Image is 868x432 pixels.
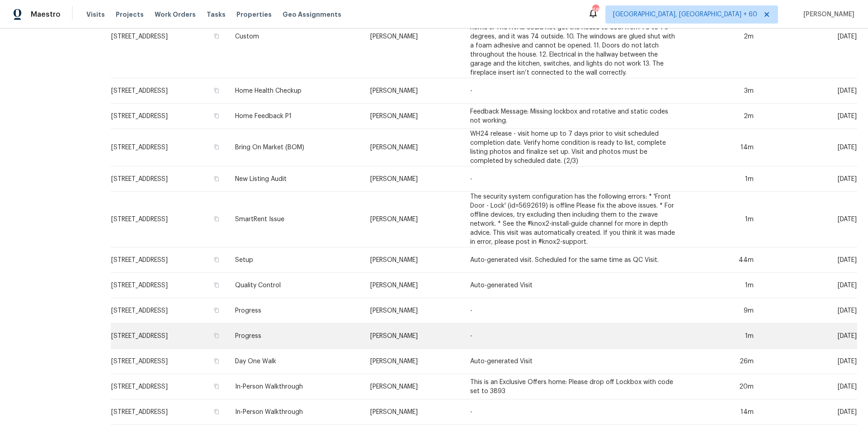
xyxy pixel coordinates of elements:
[761,349,857,374] td: [DATE]
[761,399,857,425] td: [DATE]
[463,192,687,247] td: The security system configuration has the following errors: * 'Front Door - Lock' (id=5692619) is...
[592,5,599,14] div: 683
[212,143,221,151] button: Copy Address
[687,374,760,399] td: 20m
[761,273,857,298] td: [DATE]
[228,192,363,247] td: SmartRent Issue
[111,399,228,425] td: [STREET_ADDRESS]
[761,78,857,104] td: [DATE]
[687,129,760,166] td: 14m
[363,192,463,247] td: [PERSON_NAME]
[283,10,341,19] span: Geo Assignments
[463,298,687,323] td: -
[212,408,221,416] button: Copy Address
[463,166,687,192] td: -
[111,323,228,349] td: [STREET_ADDRESS]
[761,166,857,192] td: [DATE]
[111,374,228,399] td: [STREET_ADDRESS]
[363,374,463,399] td: [PERSON_NAME]
[111,247,228,273] td: [STREET_ADDRESS]
[111,166,228,192] td: [STREET_ADDRESS]
[687,166,760,192] td: 1m
[687,298,760,323] td: 9m
[363,104,463,129] td: [PERSON_NAME]
[212,357,221,365] button: Copy Address
[155,10,196,19] span: Work Orders
[111,78,228,104] td: [STREET_ADDRESS]
[463,374,687,399] td: This is an Exclusive Offers home: Please drop off Lockbox with code set to 3893
[207,11,226,18] span: Tasks
[800,10,854,19] span: [PERSON_NAME]
[228,78,363,104] td: Home Health Checkup
[212,306,221,314] button: Copy Address
[761,247,857,273] td: [DATE]
[687,273,760,298] td: 1m
[463,323,687,349] td: -
[363,399,463,425] td: [PERSON_NAME]
[463,78,687,104] td: -
[687,323,760,349] td: 1m
[212,32,221,40] button: Copy Address
[761,323,857,349] td: [DATE]
[212,215,221,223] button: Copy Address
[463,104,687,129] td: Feedback Message: Missing lockbox and rotative and static codes not working.
[687,399,760,425] td: 14m
[116,10,144,19] span: Projects
[463,273,687,298] td: Auto-generated Visit
[228,323,363,349] td: Progress
[212,112,221,120] button: Copy Address
[363,166,463,192] td: [PERSON_NAME]
[687,104,760,129] td: 2m
[687,192,760,247] td: 1m
[761,129,857,166] td: [DATE]
[228,129,363,166] td: Bring On Market (BOM)
[687,349,760,374] td: 26m
[687,247,760,273] td: 44m
[212,175,221,183] button: Copy Address
[761,192,857,247] td: [DATE]
[363,349,463,374] td: [PERSON_NAME]
[212,382,221,390] button: Copy Address
[363,273,463,298] td: [PERSON_NAME]
[228,166,363,192] td: New Listing Audit
[761,298,857,323] td: [DATE]
[31,10,61,19] span: Maestro
[228,349,363,374] td: Day One Walk
[86,10,105,19] span: Visits
[463,399,687,425] td: -
[363,298,463,323] td: [PERSON_NAME]
[212,86,221,95] button: Copy Address
[212,281,221,289] button: Copy Address
[363,129,463,166] td: [PERSON_NAME]
[212,256,221,264] button: Copy Address
[687,78,760,104] td: 3m
[761,104,857,129] td: [DATE]
[761,374,857,399] td: [DATE]
[363,247,463,273] td: [PERSON_NAME]
[111,273,228,298] td: [STREET_ADDRESS]
[228,247,363,273] td: Setup
[212,332,221,340] button: Copy Address
[463,349,687,374] td: Auto-generated Visit
[363,323,463,349] td: [PERSON_NAME]
[228,298,363,323] td: Progress
[111,129,228,166] td: [STREET_ADDRESS]
[463,129,687,166] td: WH24 release - visit home up to 7 days prior to visit scheduled completion date. Verify home cond...
[111,192,228,247] td: [STREET_ADDRESS]
[236,10,272,19] span: Properties
[228,273,363,298] td: Quality Control
[363,78,463,104] td: [PERSON_NAME]
[463,247,687,273] td: Auto-generated visit. Scheduled for the same time as QC Visit.
[111,298,228,323] td: [STREET_ADDRESS]
[228,374,363,399] td: In-Person Walkthrough
[613,10,757,19] span: [GEOGRAPHIC_DATA], [GEOGRAPHIC_DATA] + 60
[228,399,363,425] td: In-Person Walkthrough
[111,349,228,374] td: [STREET_ADDRESS]
[111,104,228,129] td: [STREET_ADDRESS]
[228,104,363,129] td: Home Feedback P1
